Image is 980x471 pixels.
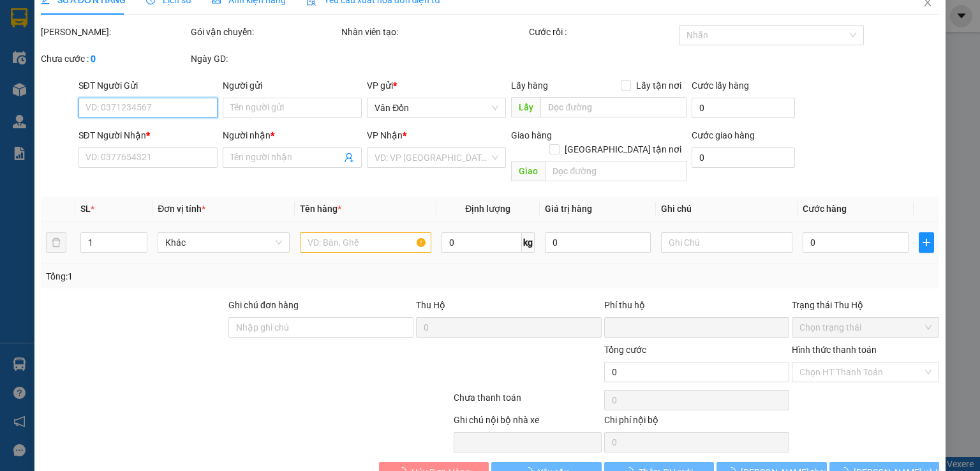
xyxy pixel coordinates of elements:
[46,269,379,283] div: Tổng: 1
[545,161,687,181] input: Dọc đường
[631,78,687,93] span: Lấy tận nơi
[604,298,789,317] div: Phí thu hộ
[41,52,188,66] div: Chưa cước :
[560,142,687,156] span: [GEOGRAPHIC_DATA] tận nơi
[191,25,338,39] div: Gói vận chuyển:
[692,80,749,91] label: Cước lấy hàng
[919,237,933,248] span: plus
[511,161,545,181] span: Giao
[300,204,341,214] span: Tên hàng
[300,232,431,253] input: VD: Bàn, Ghế
[341,25,526,39] div: Nhân viên tạo:
[511,97,540,117] span: Lấy
[78,78,218,93] div: SĐT Người Gửi
[661,232,792,253] input: Ghi Chú
[228,317,413,338] input: Ghi chú đơn hàng
[367,78,506,93] div: VP gửi
[792,345,877,355] label: Hình thức thanh toán
[416,300,445,310] span: Thu Hộ
[522,232,535,253] span: kg
[692,147,795,168] input: Cước giao hàng
[41,25,188,39] div: [PERSON_NAME]:
[223,128,362,142] div: Người nhận
[604,345,646,355] span: Tổng cước
[80,204,91,214] span: SL
[529,25,676,39] div: Cước rồi :
[465,204,510,214] span: Định lượng
[656,197,798,221] th: Ghi chú
[545,204,592,214] span: Giá trị hàng
[799,318,932,337] span: Chọn trạng thái
[692,98,795,118] input: Cước lấy hàng
[604,413,789,432] div: Chi phí nội bộ
[540,97,687,117] input: Dọc đường
[158,204,205,214] span: Đơn vị tính
[78,128,218,142] div: SĐT Người Nhận
[367,130,403,140] span: VP Nhận
[191,52,338,66] div: Ngày GD:
[165,233,281,252] span: Khác
[803,204,847,214] span: Cước hàng
[792,298,939,312] div: Trạng thái Thu Hộ
[228,300,299,310] label: Ghi chú đơn hàng
[223,78,362,93] div: Người gửi
[344,153,354,163] span: user-add
[692,130,755,140] label: Cước giao hàng
[919,232,934,253] button: plus
[46,232,66,253] button: delete
[452,391,602,413] div: Chưa thanh toán
[454,413,601,432] div: Ghi chú nội bộ nhà xe
[511,80,548,91] span: Lấy hàng
[511,130,552,140] span: Giao hàng
[91,54,96,64] b: 0
[375,98,498,117] span: Vân Đồn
